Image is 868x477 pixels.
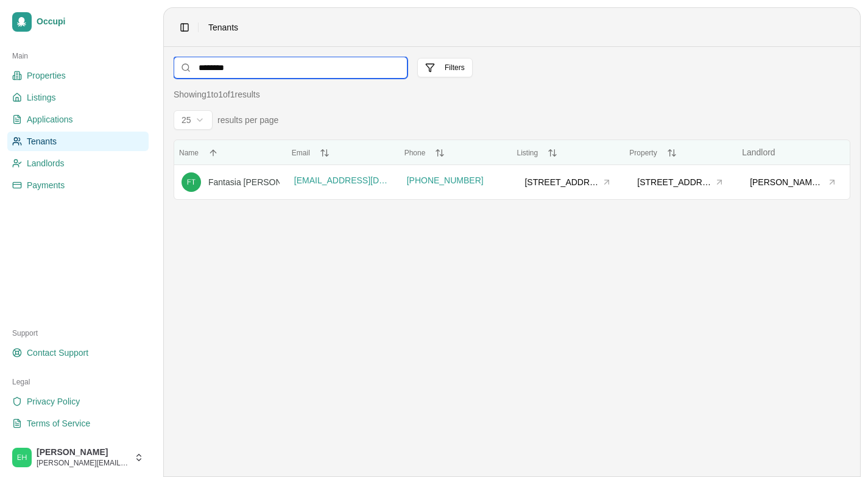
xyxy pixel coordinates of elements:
span: Tenants [27,135,57,147]
button: Property [629,148,732,158]
span: Terms of Service [27,417,90,429]
div: Showing 1 to 1 of 1 results [174,88,260,101]
span: [EMAIL_ADDRESS][DOMAIN_NAME] [294,174,392,186]
div: Support [7,323,149,343]
span: Privacy Policy [27,395,80,408]
img: Emily Hart [12,448,32,467]
a: Privacy Policy [7,392,149,411]
span: Listing [517,149,538,157]
button: [PERSON_NAME] Realty Company [744,173,842,191]
span: Phone [404,149,426,157]
span: Applications [27,113,73,125]
span: [PERSON_NAME] Realty Company [750,176,825,188]
span: Landlords [27,157,65,169]
a: Occupi [7,7,149,37]
span: Listings [27,91,55,104]
span: [STREET_ADDRESS] [524,176,599,188]
span: Payments [27,179,65,191]
span: Contact Support [27,347,88,359]
span: [PERSON_NAME] [37,447,129,458]
div: Legal [7,372,149,392]
a: Payments [7,175,149,195]
span: Landlord [742,147,775,157]
a: Listings [7,88,149,107]
a: Applications [7,110,149,129]
button: Name [179,148,282,158]
span: Name [179,149,199,157]
button: Emily Hart[PERSON_NAME][PERSON_NAME][EMAIL_ADDRESS][DOMAIN_NAME] [7,443,149,472]
span: results per page [217,114,278,126]
button: Email [292,148,395,158]
button: [STREET_ADDRESS] [519,173,617,191]
span: Occupi [37,16,144,27]
span: Tenants [208,21,238,34]
span: Properties [27,69,66,82]
button: Filters [417,58,473,77]
a: Properties [7,66,149,85]
img: 273ca10b02dead444f71633598561c4c [182,172,201,192]
button: [STREET_ADDRESS] [632,173,730,191]
span: [PHONE_NUMBER] [407,174,484,186]
span: Property [629,149,657,157]
span: Email [292,149,310,157]
div: Main [7,46,149,66]
a: Terms of Service [7,414,149,433]
button: Phone [404,148,507,158]
nav: breadcrumb [208,21,238,34]
button: Listing [517,148,619,158]
span: [STREET_ADDRESS] [637,176,712,188]
span: [PERSON_NAME][EMAIL_ADDRESS][DOMAIN_NAME] [37,458,129,468]
div: Fantasia [PERSON_NAME] [208,176,314,188]
a: Tenants [7,132,149,151]
a: Landlords [7,154,149,173]
a: Contact Support [7,343,149,362]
